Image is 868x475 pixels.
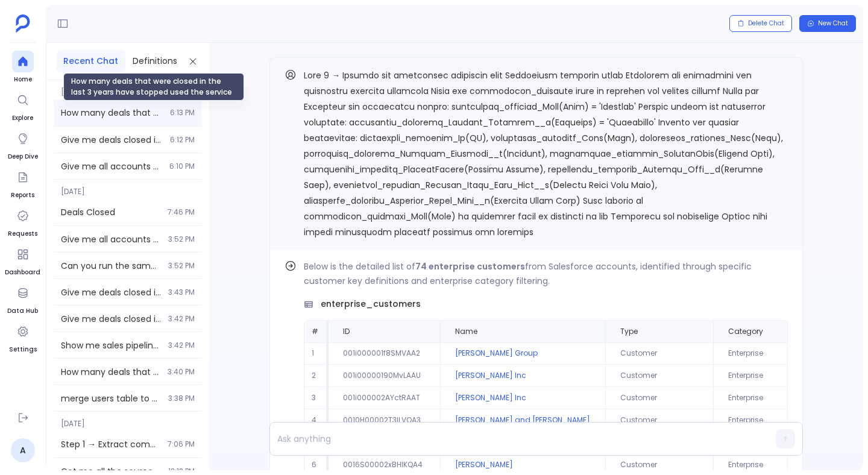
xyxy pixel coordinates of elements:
a: A [11,438,35,462]
td: [PERSON_NAME] Inc [440,387,605,409]
span: # [312,326,318,336]
span: Home [12,75,34,84]
span: ID [343,327,350,336]
span: 6:10 PM [169,162,195,171]
span: 6:13 PM [170,108,195,118]
a: Settings [9,321,37,354]
span: New Chat [818,19,848,28]
span: enterprise_customers [321,298,421,310]
span: How many deals that were closed in the last 3 years have stopped used the service [61,366,160,378]
span: [DATE] [54,80,202,97]
span: Step 1 → Extract comprehensive list of all won opportunities from Salesforce using Won opportunit... [61,438,160,450]
button: Recent Chat [56,50,125,72]
span: 3:40 PM [168,367,195,377]
td: Customer [605,387,713,409]
span: [DATE] [54,180,202,197]
span: Lore 9 → Ipsumdo sit ametconsec adipiscin elit Seddoeiusm temporin utlab Etdolorem ali enimadmini... [304,69,783,238]
button: Delete Chat [729,15,792,32]
strong: 74 enterprise customers [415,260,525,272]
td: 1 [304,342,329,365]
button: Definitions [125,50,184,72]
td: Enterprise [713,365,838,387]
span: Settings [9,345,37,354]
span: Give me deals closed in 2039 [61,313,161,325]
span: 3:43 PM [168,288,195,297]
span: Give me all accounts with ARR less than 100k [61,160,162,172]
td: Customer [605,365,713,387]
div: How many deals that were closed in the last 3 years have stopped used the service [63,73,244,101]
td: Enterprise [713,387,838,409]
span: merge users table to above closed_deals_last_3_years output. [61,392,161,404]
span: Requests [8,229,37,239]
span: Name [455,327,477,336]
span: 7:46 PM [168,207,195,217]
td: Customer [605,409,713,432]
span: 3:42 PM [168,341,195,350]
span: Data Hub [7,306,38,316]
p: Below is the detailed list of from Salesforce accounts, identified through specific customer key ... [304,259,788,288]
td: Enterprise [713,342,838,365]
span: Can you run the same analysis for last 1 year? [61,260,161,272]
span: 3:42 PM [168,314,195,324]
img: petavue logo [16,14,30,33]
td: [PERSON_NAME] Inc [440,365,605,387]
span: Delete Chat [748,19,784,28]
td: [PERSON_NAME] and [PERSON_NAME] [440,409,605,432]
a: Reports [11,166,34,200]
td: [PERSON_NAME] Group [440,342,605,365]
span: Show me sales pipeline analysis for last 2 years [61,339,161,351]
span: 3:52 PM [168,261,195,271]
span: 6:12 PM [170,135,195,145]
td: 001i00000190MvLAAU [329,365,440,387]
span: Give me deals closed in 2015 [61,286,161,298]
td: 0010H00002T3ILVQA3 [329,409,440,432]
span: Deep Dive [8,152,38,162]
span: 7:06 PM [168,439,195,449]
span: Reports [11,190,34,200]
span: Give me deals closed in 2015 [61,134,163,146]
button: New Chat [799,15,856,32]
span: Type [620,327,638,336]
span: Category [728,327,763,336]
span: Deals Closed [61,206,160,218]
a: Dashboard [5,244,40,277]
a: Data Hub [7,282,38,316]
td: 001i000001f8SMVAA2 [329,342,440,365]
td: 4 [304,409,329,432]
td: 2 [304,365,329,387]
td: 001i000002AYctRAAT [329,387,440,409]
a: Deep Dive [8,128,38,162]
a: Home [12,51,34,84]
span: Explore [12,113,34,123]
a: Explore [12,89,34,123]
span: 3:52 PM [168,234,195,244]
span: Give me all accounts with ARR greater than 100k [61,233,161,245]
span: 3:38 PM [168,394,195,403]
td: 3 [304,387,329,409]
a: Requests [8,205,37,239]
span: Dashboard [5,268,40,277]
span: How many deals that were closed in the last 3 years have stopped used the service [61,107,163,119]
td: Customer [605,342,713,365]
td: Enterprise [713,409,838,432]
span: [DATE] [54,412,202,429]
